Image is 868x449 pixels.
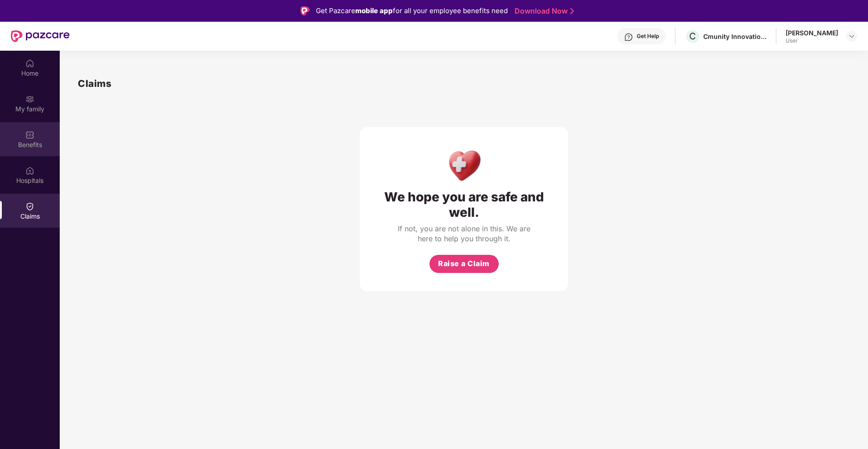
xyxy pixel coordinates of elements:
div: [PERSON_NAME] [786,29,838,37]
strong: mobile app [355,6,393,15]
img: svg+xml;base64,PHN2ZyBpZD0iRHJvcGRvd24tMzJ4MzIiIHhtbG5zPSJodHRwOi8vd3d3LnczLm9yZy8yMDAwL3N2ZyIgd2... [848,33,855,40]
img: svg+xml;base64,PHN2ZyBpZD0iQ2xhaW0iIHhtbG5zPSJodHRwOi8vd3d3LnczLm9yZy8yMDAwL3N2ZyIgd2lkdGg9IjIwIi... [25,202,34,211]
h1: Claims [78,76,111,91]
img: Health Care [444,145,484,185]
img: svg+xml;base64,PHN2ZyBpZD0iQmVuZWZpdHMiIHhtbG5zPSJodHRwOi8vd3d3LnczLm9yZy8yMDAwL3N2ZyIgd2lkdGg9Ij... [25,130,34,139]
a: Download Now [515,6,571,16]
div: If not, you are not alone in this. We are here to help you through it. [396,224,532,244]
img: svg+xml;base64,PHN2ZyB3aWR0aD0iMjAiIGhlaWdodD0iMjAiIHZpZXdCb3g9IjAgMCAyMCAyMCIgZmlsbD0ibm9uZSIgeG... [25,95,34,104]
div: Cmunity Innovations Private Limited [703,32,767,41]
span: Raise a Claim [438,258,490,269]
img: Logo [300,6,310,15]
img: Stroke [570,6,574,16]
img: svg+xml;base64,PHN2ZyBpZD0iSG9zcGl0YWxzIiB4bWxucz0iaHR0cDovL3d3dy53My5vcmcvMjAwMC9zdmciIHdpZHRoPS... [25,166,34,175]
span: C [689,31,696,42]
img: New Pazcare Logo [11,30,70,42]
img: svg+xml;base64,PHN2ZyBpZD0iSG9tZSIgeG1sbnM9Imh0dHA6Ly93d3cudzMub3JnLzIwMDAvc3ZnIiB3aWR0aD0iMjAiIG... [25,59,34,68]
div: We hope you are safe and well. [378,189,550,220]
div: Get Pazcare for all your employee benefits need [316,5,508,16]
button: Raise a Claim [429,255,499,273]
img: svg+xml;base64,PHN2ZyBpZD0iSGVscC0zMngzMiIgeG1sbnM9Imh0dHA6Ly93d3cudzMub3JnLzIwMDAvc3ZnIiB3aWR0aD... [624,33,633,42]
div: User [786,37,838,44]
div: Get Help [637,33,659,40]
